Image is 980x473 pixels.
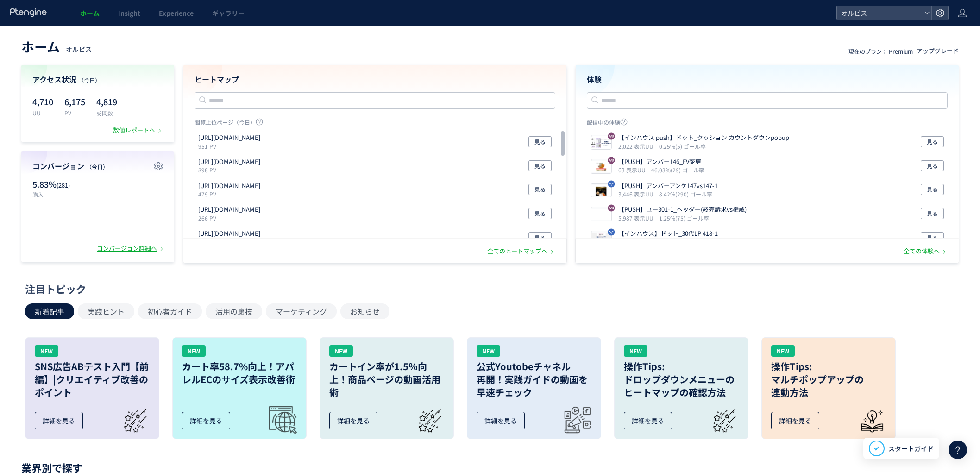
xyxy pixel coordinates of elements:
[477,345,500,357] div: NEW
[761,337,896,439] a: NEW操作Tips:マルチポップアップの連動方法詳細を見る
[848,47,913,55] p: 現在のプラン： Premium
[195,118,555,130] p: 閲覧上位ページ（今日）
[624,412,672,429] div: 詳細を見る
[21,465,959,470] p: 業界別で探す
[771,345,795,357] div: NEW
[320,337,454,439] a: NEWカートイン率が1.5％向上！商品ページの動画活用術詳細を見る
[32,109,53,117] p: UU
[80,8,100,18] span: ホーム
[35,345,58,357] div: NEW
[198,238,264,246] p: 247 PV
[477,360,591,399] h3: 公式Youtobeチャネル 再開！実践ガイドの動画を 早速チェック
[266,303,337,319] button: マーケティング
[64,94,85,109] p: 6,175
[198,158,260,166] p: https://pr.orbis.co.jp/cosmetics/udot/410-12
[917,47,959,56] div: アップグレード
[198,214,264,222] p: 266 PV
[614,337,748,439] a: NEW操作Tips:ドロップダウンメニューのヒートマップの確認方法詳細を見る
[32,190,93,198] p: 購入
[534,184,546,195] span: 見る
[198,190,264,198] p: 479 PV
[198,205,260,214] p: https://pr.orbis.co.jp/cosmetics/udot/413-2
[118,8,140,18] span: Insight
[32,94,53,109] p: 4,710
[32,178,93,190] p: 5.83%
[78,76,101,84] span: （今日）
[198,142,264,150] p: 951 PV
[534,160,546,171] span: 見る
[198,229,260,238] p: https://pr.orbis.co.jp/cosmetics/clearful/205
[64,109,85,117] p: PV
[771,360,886,399] h3: 操作Tips: マルチポップアップの 連動方法
[97,244,165,253] div: コンバージョン詳細へ
[96,94,117,109] p: 4,819
[21,37,92,56] div: —
[182,345,206,357] div: NEW
[888,444,934,454] span: スタートガイド
[528,208,552,219] button: 見る
[195,74,555,85] h4: ヒートマップ
[477,412,525,429] div: 詳細を見る
[534,136,546,147] span: 見る
[25,282,950,296] div: 注目トピック
[182,412,230,429] div: 詳細を見る
[182,360,297,386] h3: カート率58.7%向上！アパレルECのサイズ表示改善術
[528,184,552,195] button: 見る
[487,247,555,256] div: 全てのヒートマップへ
[528,232,552,243] button: 見る
[771,412,819,429] div: 詳細を見る
[467,337,601,439] a: NEW公式Youtobeチャネル再開！実践ガイドの動画を早速チェック詳細を見る
[78,303,134,319] button: 実践ヒント
[624,345,647,357] div: NEW
[25,337,159,439] a: NEWSNS広告ABテスト入門【前編】|クリエイティブ改善のポイント詳細を見る
[534,208,546,219] span: 見る
[624,360,739,399] h3: 操作Tips: ドロップダウンメニューの ヒートマップの確認方法
[138,303,202,319] button: 初心者ガイド
[159,8,194,18] span: Experience
[534,232,546,243] span: 見る
[198,166,264,174] p: 898 PV
[198,182,260,190] p: https://pr.orbis.co.jp/cosmetics/u/100
[96,109,117,117] p: 訪問数
[113,126,163,135] div: 数値レポートへ
[329,345,353,357] div: NEW
[198,133,260,142] p: https://orbis.co.jp/order/thanks
[21,37,60,56] span: ホーム
[57,181,70,189] span: (281)
[86,163,108,170] span: （今日）
[206,303,262,319] button: 活用の裏技
[212,8,245,18] span: ギャラリー
[35,412,83,429] div: 詳細を見る
[35,360,150,399] h3: SNS広告ABテスト入門【前編】|クリエイティブ改善のポイント
[329,412,377,429] div: 詳細を見る
[329,360,444,399] h3: カートイン率が1.5％向上！商品ページの動画活用術
[838,6,921,20] span: オルビス
[66,44,92,54] span: オルビス
[528,160,552,171] button: 見る
[25,303,74,319] button: 新着記事
[528,136,552,147] button: 見る
[172,337,307,439] a: NEWカート率58.7%向上！アパレルECのサイズ表示改善術詳細を見る
[32,74,163,85] h4: アクセス状況
[32,161,163,171] h4: コンバージョン
[340,303,389,319] button: お知らせ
